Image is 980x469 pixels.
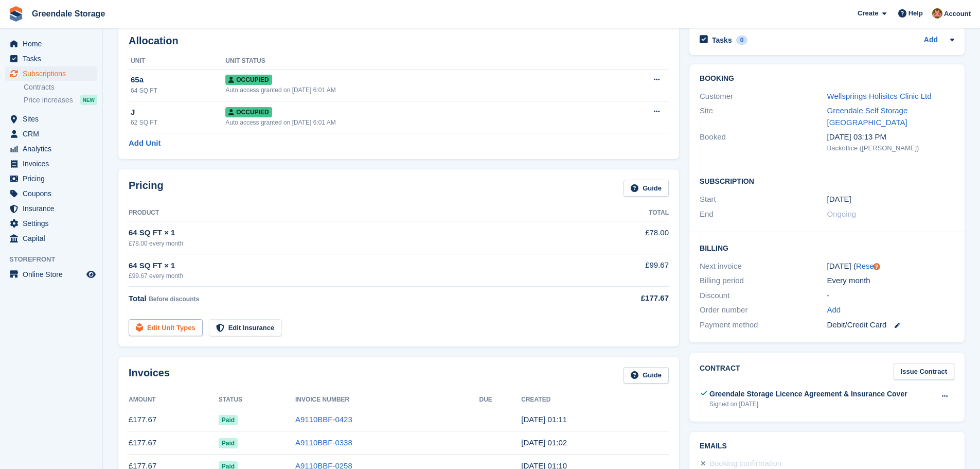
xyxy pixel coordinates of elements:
[219,415,238,425] span: Paid
[827,275,954,287] div: Every month
[129,319,203,336] a: Edit Unit Types
[872,262,881,271] div: Tooltip anchor
[712,36,732,45] h2: Tasks
[129,35,669,47] h2: Allocation
[858,8,878,19] span: Create
[709,389,907,399] div: Greendale Storage Licence Agreement & Insurance Cover
[700,442,954,450] h2: Emails
[295,415,352,424] a: A9110BBF-0423
[295,438,352,447] a: A9110BBF-0338
[521,438,567,447] time: 2025-08-02 00:02:16 UTC
[23,112,84,126] span: Sites
[131,74,225,86] div: 65a
[623,180,669,197] a: Guide
[700,260,827,272] div: Next invoice
[24,95,73,105] span: Price increases
[827,290,954,302] div: -
[209,319,282,336] a: Edit Insurance
[131,86,225,95] div: 64 SQ FT
[129,367,170,384] h2: Invoices
[827,260,954,272] div: [DATE] ( )
[5,267,97,282] a: menu
[225,53,596,70] th: Unit Status
[700,242,954,253] h2: Billing
[149,296,199,303] span: Before discounts
[80,95,97,105] div: NEW
[23,127,84,141] span: CRM
[23,267,84,282] span: Online Store
[521,392,669,408] th: Created
[219,392,295,408] th: Status
[894,363,954,380] a: Issue Contract
[225,118,596,127] div: Auto access granted on [DATE] 6:01 AM
[129,294,147,303] span: Total
[5,127,97,141] a: menu
[24,94,97,106] a: Price increases NEW
[23,157,84,171] span: Invoices
[700,131,827,153] div: Booked
[908,8,923,19] span: Help
[5,37,97,51] a: menu
[827,92,932,100] a: Wellsprings Holisitcs Clinic Ltd
[700,275,827,287] div: Billing period
[827,194,851,205] time: 2025-05-02 00:00:00 UTC
[23,37,84,51] span: Home
[827,106,908,127] a: Greendale Self Storage [GEOGRAPHIC_DATA]
[700,290,827,302] div: Discount
[9,254,102,265] span: Storefront
[700,176,954,186] h2: Subscription
[129,392,219,408] th: Amount
[23,186,84,201] span: Coupons
[225,107,272,117] span: Occupied
[700,363,740,380] h2: Contract
[585,205,669,221] th: Total
[5,157,97,171] a: menu
[28,5,109,22] a: Greendale Storage
[736,36,748,45] div: 0
[129,408,219,431] td: £177.67
[709,399,907,409] div: Signed on [DATE]
[225,85,596,95] div: Auto access granted on [DATE] 6:01 AM
[521,415,567,424] time: 2025-09-02 00:11:27 UTC
[932,8,942,19] img: Justin Swingler
[23,66,84,81] span: Subscriptions
[129,205,585,221] th: Product
[5,171,97,186] a: menu
[129,137,161,149] a: Add Unit
[585,221,669,254] td: £78.00
[827,143,954,153] div: Backoffice ([PERSON_NAME])
[5,231,97,246] a: menu
[129,431,219,455] td: £177.67
[856,262,876,270] a: Reset
[129,239,585,248] div: £78.00 every month
[24,82,97,92] a: Contracts
[827,304,841,316] a: Add
[129,53,225,70] th: Unit
[585,254,669,286] td: £99.67
[827,210,857,218] span: Ongoing
[5,216,97,231] a: menu
[23,231,84,246] span: Capital
[827,131,954,143] div: [DATE] 03:13 PM
[131,118,225,127] div: 62 SQ FT
[129,271,585,281] div: £99.67 every month
[23,216,84,231] span: Settings
[585,292,669,304] div: £177.67
[85,268,97,281] a: Preview store
[5,142,97,156] a: menu
[23,171,84,186] span: Pricing
[5,112,97,126] a: menu
[700,194,827,205] div: Start
[129,180,164,197] h2: Pricing
[5,201,97,216] a: menu
[944,9,971,19] span: Account
[129,260,585,272] div: 64 SQ FT × 1
[129,227,585,239] div: 64 SQ FT × 1
[700,91,827,102] div: Customer
[700,105,827,128] div: Site
[23,142,84,156] span: Analytics
[23,51,84,66] span: Tasks
[623,367,669,384] a: Guide
[479,392,522,408] th: Due
[5,66,97,81] a: menu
